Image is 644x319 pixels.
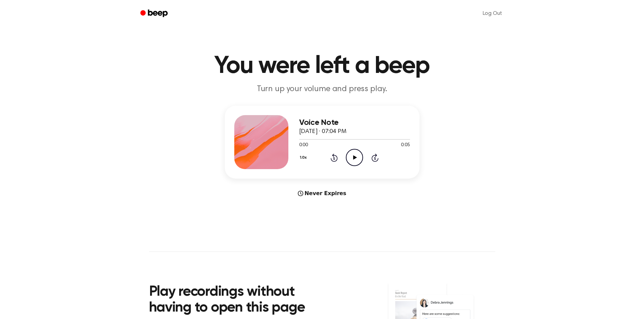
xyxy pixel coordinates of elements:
h3: Voice Note [299,118,410,127]
p: Turn up your volume and press play. [192,84,452,95]
div: Never Expires [225,189,420,197]
span: 0:00 [299,142,308,149]
a: Beep [136,7,174,20]
h2: Play recordings without having to open this page [149,284,331,316]
a: Log Out [476,5,509,22]
span: 0:05 [401,142,410,149]
h1: You were left a beep [149,54,495,78]
span: [DATE] · 07:04 PM [299,129,347,135]
button: 1.0x [299,152,309,163]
